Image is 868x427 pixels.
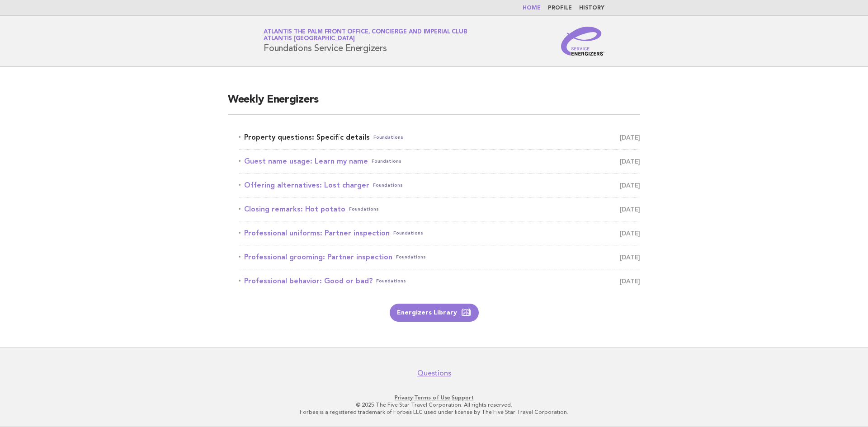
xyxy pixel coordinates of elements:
[417,369,451,378] a: Questions
[372,155,401,168] span: Foundations
[239,251,640,263] a: Professional grooming: Partner inspectionFoundations [DATE]
[620,131,640,144] span: [DATE]
[620,155,640,168] span: [DATE]
[373,179,403,192] span: Foundations
[157,401,711,408] p: © 2025 The Five Star Travel Corporation. All rights reserved.
[620,275,640,287] span: [DATE]
[239,179,640,192] a: Offering alternatives: Lost chargerFoundations [DATE]
[561,27,604,56] img: Service Energizers
[264,36,355,42] span: Atlantis [GEOGRAPHIC_DATA]
[390,304,479,322] a: Energizers Library
[239,275,640,287] a: Professional behavior: Good or bad?Foundations [DATE]
[373,131,403,144] span: Foundations
[620,251,640,263] span: [DATE]
[349,203,379,216] span: Foundations
[523,5,541,11] a: Home
[452,394,474,401] a: Support
[239,131,640,144] a: Property questions: Specific detailsFoundations [DATE]
[414,394,450,401] a: Terms of Use
[620,179,640,192] span: [DATE]
[157,394,711,401] p: · ·
[239,155,640,168] a: Guest name usage: Learn my nameFoundations [DATE]
[376,275,406,287] span: Foundations
[228,93,640,115] h2: Weekly Energizers
[264,29,467,53] h1: Foundations Service Energizers
[548,5,572,11] a: Profile
[239,203,640,216] a: Closing remarks: Hot potatoFoundations [DATE]
[620,203,640,216] span: [DATE]
[239,227,640,239] a: Professional uniforms: Partner inspectionFoundations [DATE]
[157,408,711,416] p: Forbes is a registered trademark of Forbes LLC used under license by The Five Star Travel Corpora...
[264,29,467,42] a: Atlantis The Palm Front Office, Concierge and Imperial ClubAtlantis [GEOGRAPHIC_DATA]
[620,227,640,239] span: [DATE]
[395,394,413,401] a: Privacy
[579,5,604,11] a: History
[396,251,426,263] span: Foundations
[393,227,423,239] span: Foundations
